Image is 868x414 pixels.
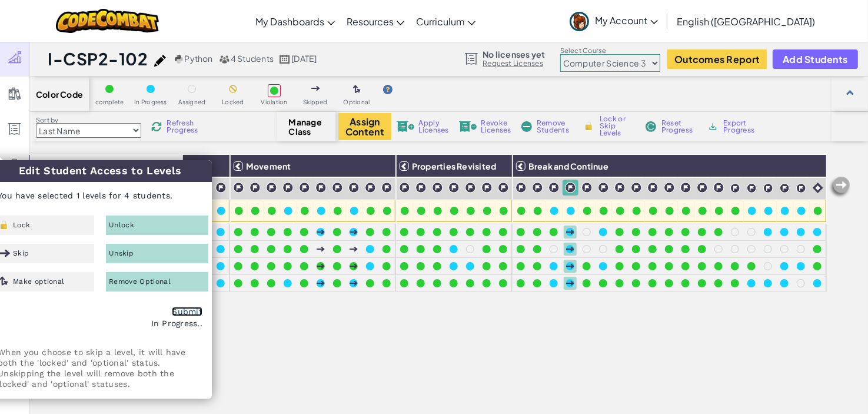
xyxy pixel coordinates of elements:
[315,182,327,193] img: IconChallengeLevel.svg
[246,161,291,171] span: Movement
[677,15,815,28] span: English ([GEOGRAPHIC_DATA])
[215,182,227,193] img: IconChallengeLevel.svg
[172,307,202,316] a: Submit
[56,9,159,33] img: CodeCombat logo
[250,5,341,37] a: My Dashboards
[332,182,343,193] img: IconChallengeLevel.svg
[280,55,290,64] img: calendar.svg
[291,53,317,64] span: [DATE]
[250,182,261,193] img: IconChallengeLevel.svg
[560,46,660,55] label: Select Course
[381,182,393,193] img: IconChallengeLevel.svg
[481,120,511,134] span: Revoke Licenses
[564,2,664,39] a: My Account
[48,48,148,70] h1: I-CSP2-102
[631,182,642,193] img: IconChallengeLevel.svg
[416,15,465,28] span: Curriculum
[528,161,608,171] span: Break and Continue
[598,182,609,193] img: IconChallengeLevel.svg
[730,183,740,193] img: IconChallengeLevel.svg
[537,120,572,134] span: Remove Students
[415,182,427,193] img: IconChallengeLevel.svg
[448,182,460,193] img: IconChallengeLevel.svg
[109,250,134,257] span: Unskip
[697,182,708,193] img: IconChallengeLevel.svg
[255,15,324,28] span: My Dashboards
[311,86,320,91] img: IconSkippedLevel.svg
[581,182,593,193] img: IconChallengeLevel.svg
[347,15,394,28] span: Resources
[763,183,773,193] img: IconChallengeLevel.svg
[233,182,244,193] img: IconChallengeLevel.svg
[13,278,64,285] span: Make optional
[282,182,294,193] img: IconChallengeLevel.svg
[780,183,790,193] img: IconChallengeLevel.svg
[109,221,134,228] span: Unlock
[747,183,757,193] img: IconChallengeLevel.svg
[109,278,171,285] span: Remove Optional
[231,53,274,64] span: 4 Students
[134,99,167,105] span: In Progress
[828,175,852,199] img: Arrow_Left_Inactive.png
[219,55,230,64] img: MultipleUsers.png
[680,182,691,193] img: IconChallengeLevel.svg
[570,12,589,31] img: avatar
[483,49,545,59] span: No licenses yet
[299,182,310,193] img: IconChallengeLevel.svg
[353,85,361,94] img: IconOptionalLevel.svg
[481,182,493,193] img: IconChallengeLevel.svg
[410,5,481,37] a: Curriculum
[664,182,675,193] img: IconChallengeLevel.svg
[344,99,370,105] span: Optional
[303,99,328,105] span: Skipped
[595,14,658,27] span: My Account
[154,55,166,67] img: iconPencil.svg
[600,115,634,137] span: Lock or Skip Levels
[13,250,29,257] span: Skip
[261,99,287,105] span: Violation
[713,182,724,193] img: IconChallengeLevel.svg
[583,121,595,131] img: IconLock.svg
[289,117,324,136] span: Manage Class
[36,90,83,99] span: Color Code
[338,113,391,140] button: Assign Content
[149,119,164,134] img: IconReload.svg
[184,53,212,64] span: Python
[178,99,206,105] span: Assigned
[36,115,141,125] label: Sort by
[222,99,244,105] span: Locked
[397,121,414,132] img: IconLicenseApply.svg
[459,121,477,132] img: IconLicenseRevoke.svg
[773,49,857,69] button: Add Students
[671,5,821,37] a: English ([GEOGRAPHIC_DATA])
[167,120,203,134] span: Refresh Progress
[399,182,410,193] img: IconChallengeLevel.svg
[565,182,576,193] img: IconChallengeLevel.svg
[645,121,657,132] img: IconReset.svg
[647,182,659,193] img: IconChallengeLevel.svg
[348,182,360,193] img: IconChallengeLevel.svg
[419,120,449,134] span: Apply Licenses
[796,183,806,193] img: IconChallengeLevel.svg
[548,182,560,193] img: IconChallengeLevel.svg
[412,161,497,171] span: Properties Revisited
[667,49,767,69] button: Outcomes Report
[707,121,719,132] img: IconArchive.svg
[175,55,184,64] img: python.png
[365,182,376,193] img: IconChallengeLevel.svg
[516,182,527,193] img: IconChallengeLevel.svg
[614,182,626,193] img: IconChallengeLevel.svg
[532,182,543,193] img: IconChallengeLevel.svg
[341,5,410,37] a: Resources
[465,182,476,193] img: IconChallengeLevel.svg
[483,59,545,68] a: Request Licenses
[432,182,443,193] img: IconChallengeLevel.svg
[661,120,697,134] span: Reset Progress
[723,120,759,134] span: Export Progress
[498,182,509,193] img: IconChallengeLevel.svg
[813,183,823,193] img: IconIntro.svg
[521,121,532,132] img: IconRemoveStudents.svg
[95,99,124,105] span: complete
